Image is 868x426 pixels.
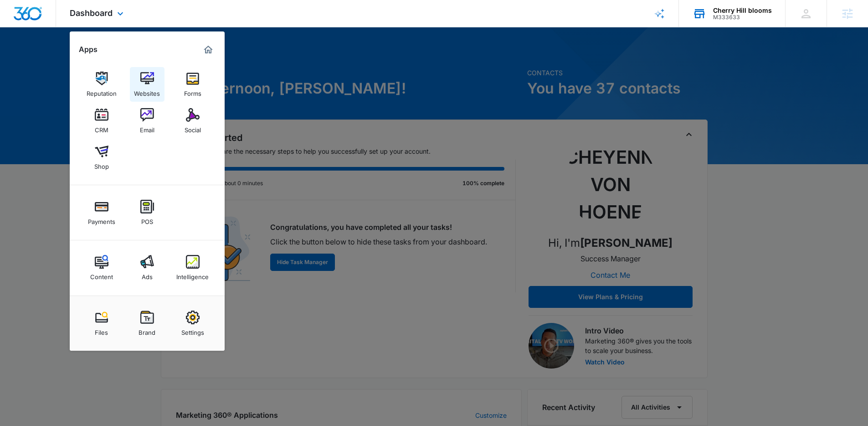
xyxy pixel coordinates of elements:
div: Forms [184,85,201,97]
a: Content [84,250,119,285]
a: POS [130,195,164,230]
a: Social [175,104,210,138]
h2: Apps [79,45,98,54]
div: Files [95,324,108,336]
a: Shop [84,140,119,175]
a: Reputation [84,67,119,102]
div: Brand [139,324,155,336]
a: Marketing 360® Dashboard [201,42,216,57]
div: Ads [142,269,153,281]
div: Content [90,269,113,281]
div: Payments [88,213,115,225]
div: Websites [134,85,160,97]
div: Settings [181,324,204,336]
a: Files [84,306,119,341]
a: Email [130,104,164,138]
a: Payments [84,195,119,230]
div: CRM [95,122,108,134]
div: Reputation [87,85,117,97]
a: Websites [130,67,164,102]
a: Settings [175,306,210,341]
div: Email [140,122,154,134]
div: account name [713,7,772,14]
a: CRM [84,104,119,138]
a: Intelligence [175,250,210,285]
span: Dashboard [70,8,113,18]
div: POS [141,213,153,225]
a: Brand [130,306,164,341]
div: account id [713,14,772,21]
div: Intelligence [176,269,209,281]
div: Social [185,122,201,134]
div: Shop [94,158,109,170]
a: Forms [175,67,210,102]
a: Ads [130,250,164,285]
